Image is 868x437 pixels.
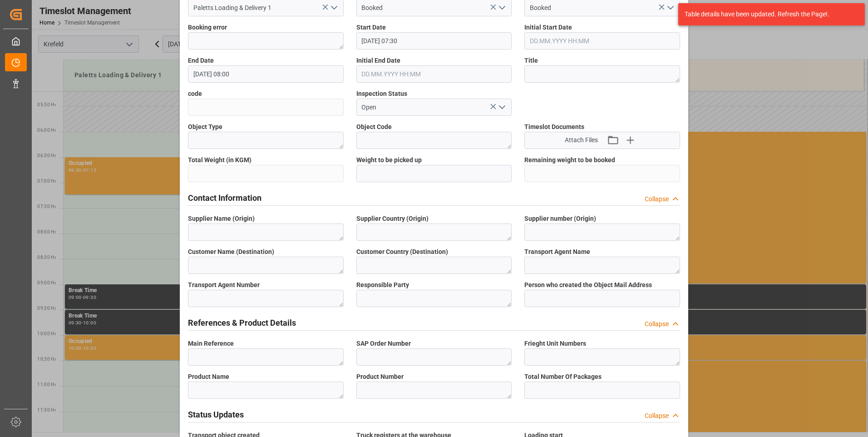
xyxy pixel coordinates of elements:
[645,411,669,421] div: Collapse
[524,155,615,165] span: Remaining weight to be booked
[188,280,260,290] span: Transport Agent Number
[188,214,255,223] span: Supplier Name (Origin)
[524,23,572,32] span: Initial Start Date
[524,214,596,223] span: Supplier number (Origin)
[524,280,652,290] span: Person who created the Object Mail Address
[356,56,400,65] span: Initial End Date
[356,247,448,257] span: Customer Country (Destination)
[188,192,261,204] h2: Contact Information
[188,65,344,83] input: DD.MM.YYYY HH:MM
[188,89,202,99] span: code
[326,1,340,15] button: open menu
[356,32,512,50] input: DD.MM.YYYY HH:MM
[188,247,274,257] span: Customer Name (Destination)
[356,23,386,32] span: Start Date
[495,1,508,15] button: open menu
[356,339,411,348] span: SAP Order Number
[188,317,296,329] h2: References & Product Details
[356,89,407,99] span: Inspection Status
[188,56,214,65] span: End Date
[188,372,229,382] span: Product Name
[356,122,392,132] span: Object Code
[356,65,512,83] input: DD.MM.YYYY HH:MM
[188,408,244,421] h2: Status Updates
[524,247,590,257] span: Transport Agent Name
[356,214,429,223] span: Supplier Country (Origin)
[356,280,409,290] span: Responsible Party
[356,372,404,382] span: Product Number
[645,319,669,329] div: Collapse
[495,100,508,114] button: open menu
[188,122,222,132] span: Object Type
[524,122,584,132] span: Timeslot Documents
[188,339,234,348] span: Main Reference
[524,56,538,65] span: Title
[524,32,680,50] input: DD.MM.YYYY HH:MM
[188,23,227,32] span: Booking error
[645,194,669,204] div: Collapse
[188,155,252,165] span: Total Weight (in KGM)
[524,339,586,348] span: Frieght Unit Numbers
[356,155,422,165] span: Weight to be picked up
[565,135,598,145] span: Attach Files
[524,372,602,382] span: Total Number Of Packages
[685,10,852,19] div: Table details have been updated. Refresh the Page!.
[663,1,676,15] button: open menu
